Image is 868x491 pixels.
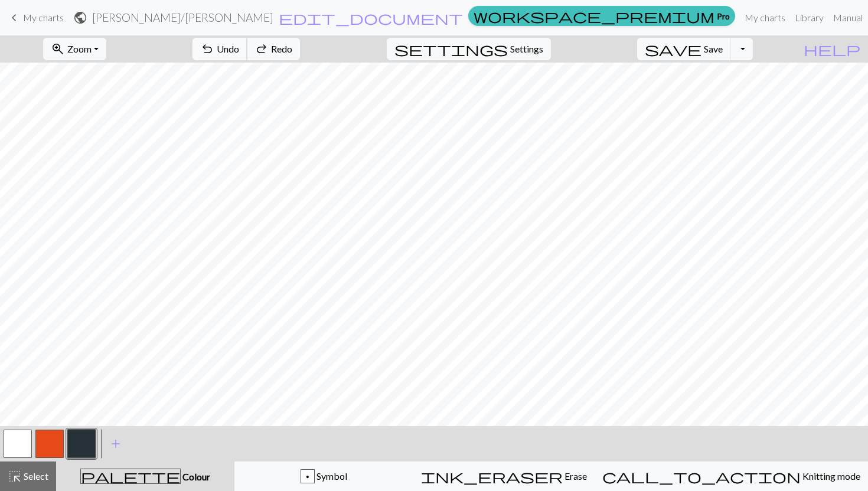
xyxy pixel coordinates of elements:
[595,461,868,491] button: Knitting mode
[828,6,867,30] a: Manual
[413,461,595,491] button: Erase
[563,470,587,482] span: Erase
[271,43,292,54] span: Redo
[394,42,508,56] i: Settings
[468,6,735,26] a: Pro
[387,38,551,60] button: SettingsSettings
[645,41,701,57] span: save
[217,43,239,54] span: Undo
[510,42,543,56] span: Settings
[109,436,123,452] span: add
[279,9,463,26] span: edit_document
[7,8,64,28] a: My charts
[804,41,860,57] span: help
[51,41,65,57] span: zoom_in
[394,41,508,57] span: settings
[67,43,92,54] span: Zoom
[73,9,87,26] span: public
[421,468,563,485] span: ink_eraser
[254,41,269,57] span: redo
[200,41,214,57] span: undo
[474,8,714,24] span: workspace_premium
[247,38,300,60] button: Redo
[43,38,106,60] button: Zoom
[790,6,828,30] a: Library
[22,470,48,482] span: Select
[602,468,801,485] span: call_to_action
[315,470,347,482] span: Symbol
[637,38,731,60] button: Save
[301,470,314,484] div: p
[81,468,180,485] span: palette
[56,461,234,491] button: Colour
[92,11,273,24] h2: [PERSON_NAME] / [PERSON_NAME]
[192,38,247,60] button: Undo
[23,12,64,23] span: My charts
[181,471,210,482] span: Colour
[8,468,22,485] span: highlight_alt
[704,43,723,54] span: Save
[7,9,21,26] span: keyboard_arrow_left
[801,470,860,482] span: Knitting mode
[234,461,413,491] button: p Symbol
[740,6,790,30] a: My charts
